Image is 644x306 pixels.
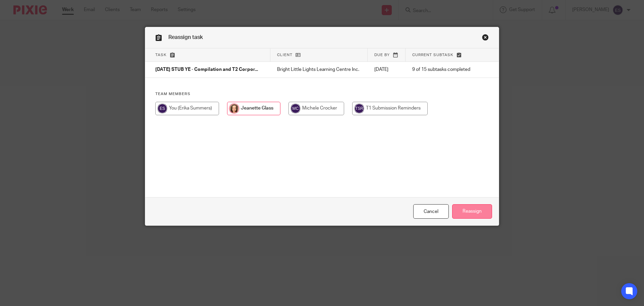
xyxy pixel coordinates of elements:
p: Bright Little Lights Learning Centre Inc. [277,66,361,73]
span: Current subtask [412,53,453,57]
p: [DATE] [374,66,399,73]
span: Client [277,53,292,57]
h4: Team members [155,91,489,97]
a: Close this dialog window [482,34,489,43]
input: Reassign [452,204,492,219]
span: Reassign task [168,35,203,40]
span: Task [155,53,167,57]
span: [DATE] STUB YE - Compilation and T2 Corpor... [155,68,258,72]
td: 9 of 15 subtasks completed [406,62,478,78]
span: Due by [374,53,390,57]
a: Close this dialog window [413,204,449,219]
